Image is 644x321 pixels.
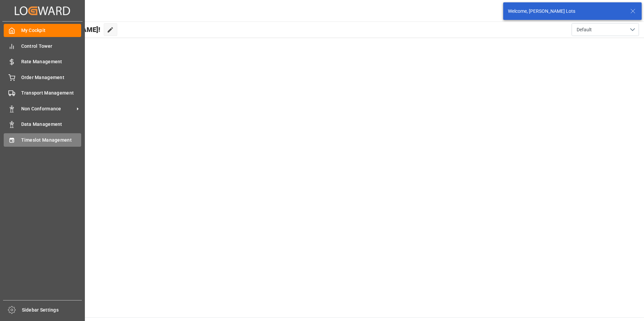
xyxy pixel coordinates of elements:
[21,137,82,144] span: Timeslot Management
[21,27,82,34] span: My Cockpit
[4,71,81,84] a: Order Management
[21,121,82,128] span: Data Management
[21,90,82,97] span: Transport Management
[21,74,82,81] span: Order Management
[508,8,624,15] div: Welcome, [PERSON_NAME] Lots
[21,105,74,112] span: Non Conformance
[4,118,81,131] a: Data Management
[4,24,81,37] a: My Cockpit
[22,307,82,314] span: Sidebar Settings
[572,23,639,36] button: open menu
[4,55,81,68] a: Rate Management
[4,86,81,100] a: Transport Management
[21,43,82,50] span: Control Tower
[4,39,81,52] a: Control Tower
[21,58,82,65] span: Rate Management
[4,133,81,146] a: Timeslot Management
[577,26,592,33] span: Default
[28,23,100,36] span: Hello [PERSON_NAME]!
